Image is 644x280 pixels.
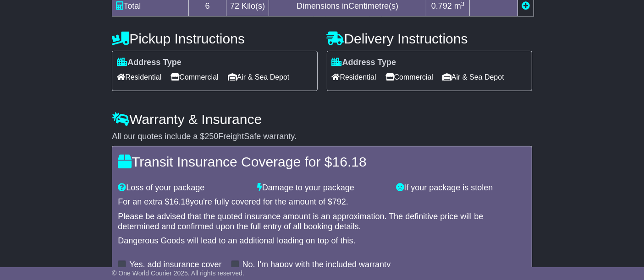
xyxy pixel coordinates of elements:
sup: 3 [461,0,465,7]
span: 0.792 [431,1,452,11]
div: Damage to your package [253,183,392,193]
div: Loss of your package [113,183,253,193]
span: 250 [204,132,218,141]
h4: Transit Insurance Coverage for $ [118,154,526,169]
a: Add new item [522,1,530,11]
span: Air & Sea Depot [228,70,290,84]
label: Address Type [117,58,182,68]
label: No, I'm happy with the included warranty [242,260,391,270]
h4: Delivery Instructions [327,31,532,46]
div: If your package is stolen [391,183,531,193]
span: 16.18 [169,197,190,206]
label: Yes, add insurance cover [129,260,221,270]
h4: Pickup Instructions [112,31,317,46]
span: Commercial [171,70,218,84]
div: Please be advised that the quoted insurance amount is an approximation. The definitive price will... [118,212,526,232]
span: 16.18 [332,154,367,169]
label: Address Type [332,58,396,68]
div: For an extra $ you're fully covered for the amount of $ . [118,197,526,207]
span: Residential [332,70,376,84]
span: Commercial [385,70,433,84]
h4: Warranty & Insurance [112,112,532,127]
span: Air & Sea Depot [442,70,504,84]
span: m [454,1,465,11]
span: 792 [332,197,346,206]
span: © One World Courier 2025. All rights reserved. [112,269,244,277]
span: 72 [230,1,239,11]
div: Dangerous Goods will lead to an additional loading on top of this. [118,236,526,246]
span: Residential [117,70,161,84]
div: All our quotes include a $ FreightSafe warranty. [112,132,532,142]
